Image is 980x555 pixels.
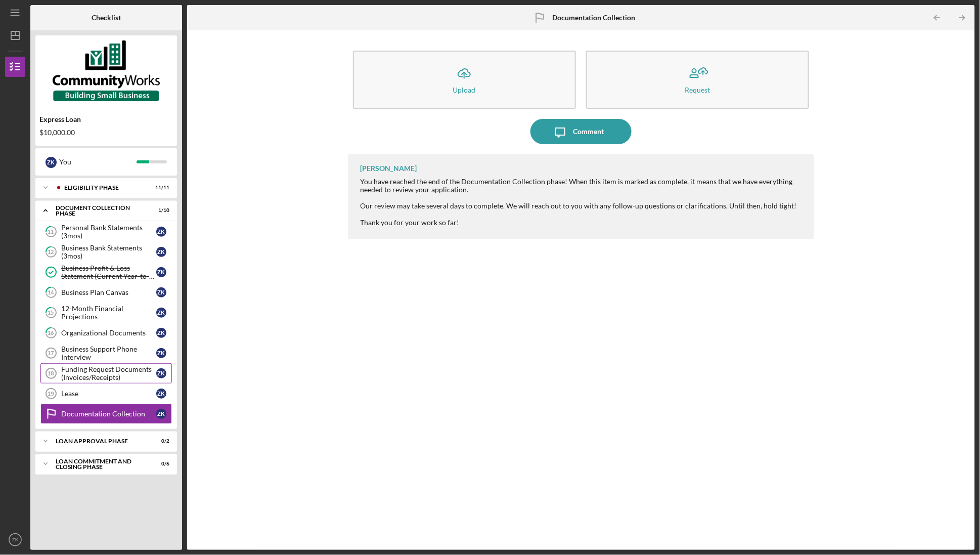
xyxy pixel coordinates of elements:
[151,185,169,191] div: 11 / 11
[40,303,172,323] a: 1512-Month Financial ProjectionsZK
[5,530,25,550] button: ZK
[361,164,417,173] div: [PERSON_NAME]
[64,185,144,191] div: Eligibility Phase
[151,438,169,444] div: 0 / 2
[156,368,166,378] div: Z K
[156,287,166,297] div: Z K
[61,365,156,381] div: Funding Request Documents (Invoices/Receipts)
[40,222,172,242] a: 11Personal Bank Statements (3mos)ZK
[530,119,632,144] button: Comment
[552,14,635,22] b: Documentation Collection
[586,51,809,109] button: Request
[61,390,156,398] div: Lease
[35,40,177,101] img: Product logo
[353,51,576,109] button: Upload
[573,119,604,144] div: Comment
[48,330,55,336] tspan: 16
[156,389,166,399] div: Z K
[48,249,54,255] tspan: 12
[156,328,166,338] div: Z K
[40,242,172,262] a: 12Business Bank Statements (3mos)ZK
[61,329,156,337] div: Organizational Documents
[48,310,54,316] tspan: 15
[685,86,710,94] div: Request
[61,345,156,361] div: Business Support Phone Interview
[453,86,476,94] div: Upload
[40,363,172,383] a: 18Funding Request Documents (Invoices/Receipts)ZK
[61,288,156,296] div: Business Plan Canvas
[156,227,166,237] div: Z K
[61,305,156,321] div: 12-Month Financial Projections
[156,308,166,318] div: Z K
[48,289,55,296] tspan: 14
[48,391,54,397] tspan: 19
[92,14,121,22] b: Checklist
[12,537,19,543] text: ZK
[40,262,172,282] a: Business Profit & Loss Statement (Current Year-to-Date)ZK
[59,153,137,170] div: You
[48,350,54,356] tspan: 17
[61,224,156,240] div: Personal Bank Statements (3mos)
[56,438,144,444] div: Loan Approval Phase
[40,323,172,343] a: 16Organizational DocumentsZK
[40,343,172,363] a: 17Business Support Phone InterviewZK
[46,157,57,168] div: Z K
[40,383,172,404] a: 19LeaseZK
[61,410,156,418] div: Documentation Collection
[61,244,156,260] div: Business Bank Statements (3mos)
[40,404,172,424] a: Documentation CollectionZK
[40,282,172,303] a: 14Business Plan CanvasZK
[56,458,144,470] div: Loan Commitment and Closing Phase
[48,229,54,235] tspan: 11
[151,461,169,467] div: 0 / 6
[39,129,173,137] div: $10,000.00
[156,409,166,419] div: Z K
[156,247,166,257] div: Z K
[48,370,54,376] tspan: 18
[156,267,166,277] div: Z K
[61,264,156,280] div: Business Profit & Loss Statement (Current Year-to-Date)
[156,348,166,358] div: Z K
[361,178,805,227] div: You have reached the end of the Documentation Collection phase! When this item is marked as compl...
[39,115,173,123] div: Express Loan
[151,207,169,214] div: 1 / 10
[56,205,144,217] div: Document Collection Phase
